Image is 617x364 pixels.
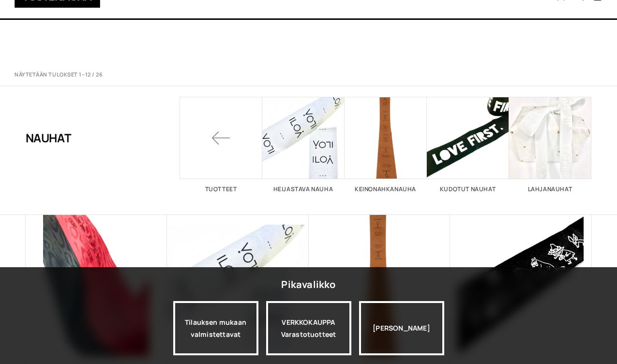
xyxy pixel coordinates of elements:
[509,97,591,192] a: Visit product category Lahjanauhat
[427,186,509,192] h2: Kudotut nauhat
[509,186,591,192] h2: Lahjanauhat
[266,301,351,355] a: VERKKOKAUPPAVarastotuotteet
[262,186,345,192] h2: Heijastava nauha
[359,301,444,355] div: [PERSON_NAME]
[15,71,103,78] p: Näytetään tulokset 1–12 / 26
[26,97,72,179] h1: Nauhat
[427,97,509,192] a: Visit product category Kudotut nauhat
[266,301,351,355] div: VERKKOKAUPPA Varastotuotteet
[180,186,262,192] h2: Tuotteet
[262,97,345,192] a: Visit product category Heijastava nauha
[281,276,335,293] div: Pikavalikko
[173,301,258,355] a: Tilauksen mukaan valmistettavat
[180,97,262,192] a: Tuotteet
[345,186,427,192] h2: Keinonahkanauha
[345,97,427,192] a: Visit product category Keinonahkanauha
